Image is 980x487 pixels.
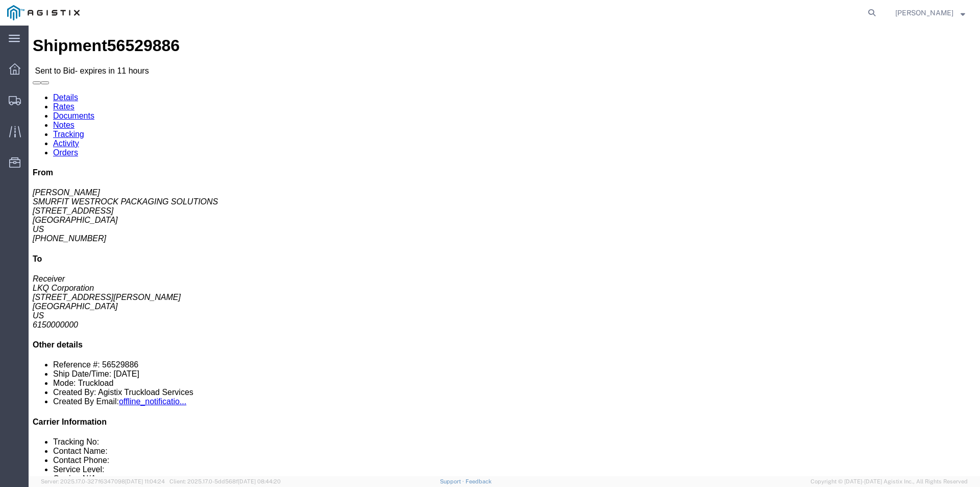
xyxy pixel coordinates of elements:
[29,26,980,476] iframe: FS Legacy Container
[440,478,465,484] a: Support
[41,478,165,484] span: Server: 2025.17.0-327f6347098
[125,478,165,484] span: [DATE] 11:04:24
[811,477,968,486] span: Copyright © [DATE]-[DATE] Agistix Inc., All Rights Reserved
[895,7,966,19] button: [PERSON_NAME]
[7,5,80,20] img: logo
[895,7,953,18] span: Matt Sweet
[169,478,281,484] span: Client: 2025.17.0-5dd568f
[238,478,281,484] span: [DATE] 08:44:20
[465,478,492,484] a: Feedback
